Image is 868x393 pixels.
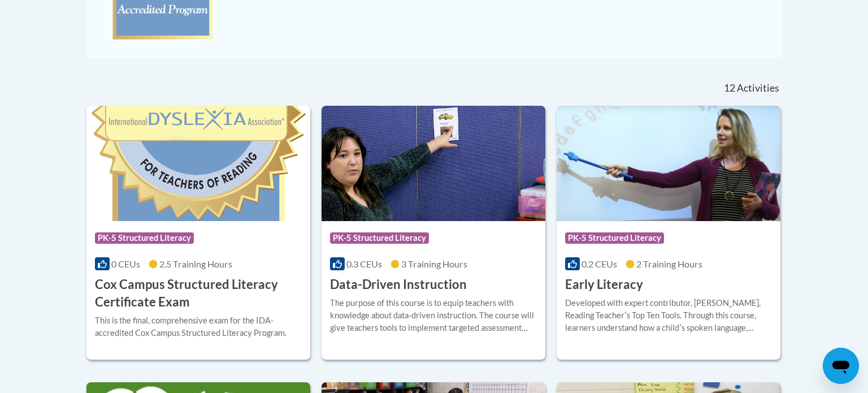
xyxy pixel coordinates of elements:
[724,82,735,94] span: 12
[737,82,779,94] span: Activities
[330,232,429,244] span: PK-5 Structured Literacy
[95,314,302,339] div: This is the final, comprehensive exam for the IDA-accredited Cox Campus Structured Literacy Program.
[159,258,232,269] span: 2.5 Training Hours
[322,106,545,359] a: Course LogoPK-5 Structured Literacy0.3 CEUs3 Training Hours Data-Driven InstructionThe purpose of...
[330,297,537,334] div: The purpose of this course is to equip teachers with knowledge about data-driven instruction. The...
[565,232,664,244] span: PK-5 Structured Literacy
[581,258,617,269] span: 0.2 CEUs
[322,106,545,221] img: Course Logo
[565,297,772,334] div: Developed with expert contributor, [PERSON_NAME], Reading Teacherʹs Top Ten Tools. Through this c...
[86,106,310,359] a: Course LogoPK-5 Structured Literacy0 CEUs2.5 Training Hours Cox Campus Structured Literacy Certif...
[557,106,780,221] img: Course Logo
[557,106,780,359] a: Course LogoPK-5 Structured Literacy0.2 CEUs2 Training Hours Early LiteracyDeveloped with expert c...
[346,258,382,269] span: 0.3 CEUs
[95,276,302,311] h3: Cox Campus Structured Literacy Certificate Exam
[636,258,702,269] span: 2 Training Hours
[330,276,467,293] h3: Data-Driven Instruction
[565,276,643,293] h3: Early Literacy
[823,348,859,384] iframe: Button to launch messaging window
[401,258,467,269] span: 3 Training Hours
[95,232,194,244] span: PK-5 Structured Literacy
[111,258,140,269] span: 0 CEUs
[86,106,310,221] img: Course Logo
